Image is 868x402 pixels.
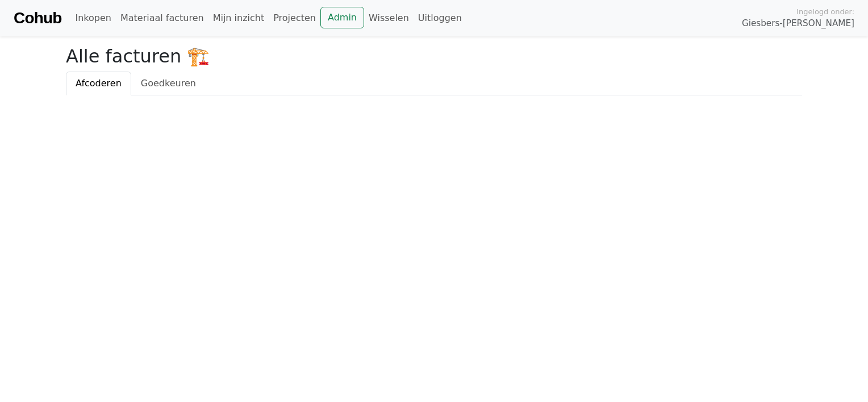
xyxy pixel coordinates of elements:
[414,7,466,30] a: Uitloggen
[796,6,854,17] span: Ingelogd onder:
[364,7,414,30] a: Wisselen
[70,7,115,30] a: Inkopen
[66,45,802,67] h2: Alle facturen 🏗️
[208,7,269,30] a: Mijn inzicht
[116,7,208,30] a: Materiaal facturen
[14,5,61,32] a: Cohub
[131,72,206,95] a: Goedkeuren
[742,17,854,30] span: Giesbers-[PERSON_NAME]
[76,78,122,89] span: Afcoderen
[269,7,320,30] a: Projecten
[66,72,131,95] a: Afcoderen
[141,78,196,89] span: Goedkeuren
[320,7,364,28] a: Admin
